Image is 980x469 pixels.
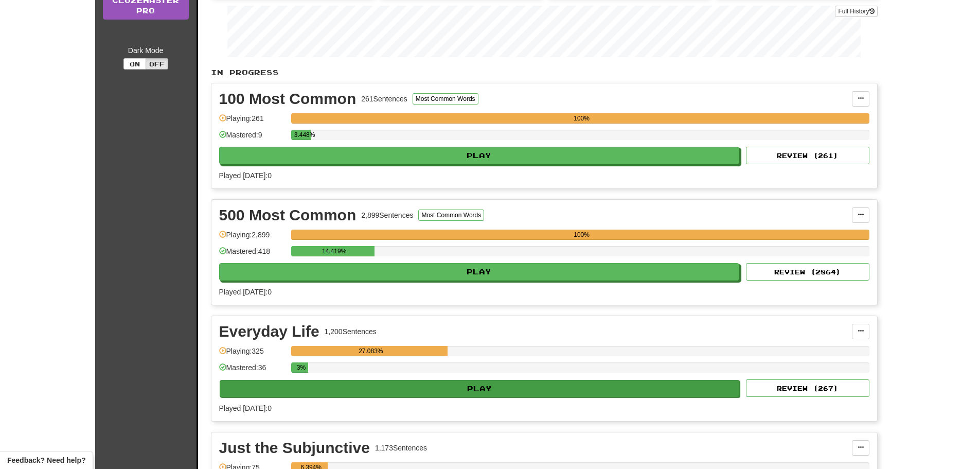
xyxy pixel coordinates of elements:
[361,210,413,220] div: 2,899 Sentences
[220,380,740,397] button: Play
[375,443,427,453] div: 1,173 Sentences
[219,346,286,363] div: Playing: 325
[294,362,308,373] div: 3%
[294,346,448,356] div: 27.083%
[219,404,272,412] span: Played [DATE]: 0
[413,93,478,105] button: Most Common Words
[103,45,189,56] div: Dark Mode
[746,147,869,164] button: Review (261)
[219,207,357,223] div: 500 Most Common
[294,130,311,140] div: 3.448%
[418,210,484,221] button: Most Common Words
[294,113,869,124] div: 100%
[294,230,869,240] div: 100%
[219,91,357,107] div: 100 Most Common
[211,67,878,78] p: In Progress
[219,324,319,339] div: Everyday Life
[361,94,407,104] div: 261 Sentences
[219,230,286,247] div: Playing: 2,899
[219,263,740,281] button: Play
[835,6,877,17] button: Full History
[294,246,375,256] div: 14.419%
[219,362,286,379] div: Mastered: 36
[746,379,869,397] button: Review (267)
[123,58,146,70] button: On
[325,326,377,337] div: 1,200 Sentences
[219,246,286,263] div: Mastered: 418
[219,130,286,147] div: Mastered: 9
[219,171,272,180] span: Played [DATE]: 0
[219,288,272,296] span: Played [DATE]: 0
[746,263,869,281] button: Review (2864)
[219,113,286,130] div: Playing: 261
[7,455,85,465] span: Open feedback widget
[146,58,168,70] button: Off
[219,147,740,164] button: Play
[219,440,370,456] div: Just the Subjunctive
